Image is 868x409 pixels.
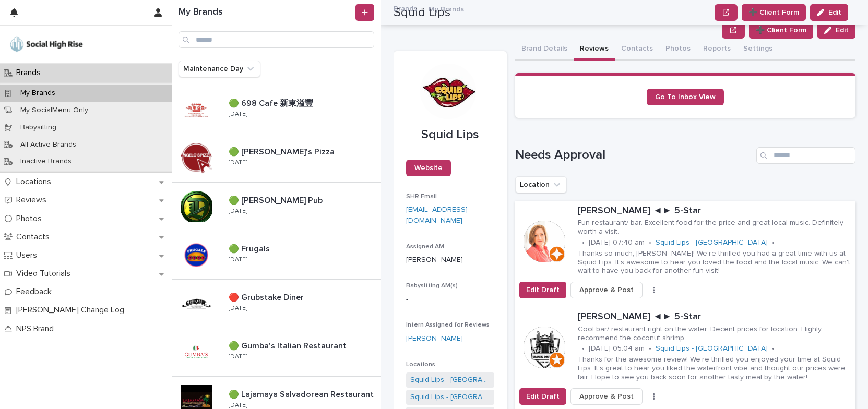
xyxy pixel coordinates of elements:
p: My SocialMenu Only [12,106,97,115]
p: 🟢 Lajamaya Salvadorean Restaurant [229,388,376,400]
a: Website [406,160,451,176]
p: 🟢 698 Cafe 新東溢豐 [229,97,315,109]
span: Assigned AM [406,244,444,250]
p: Babysitting [12,123,65,132]
p: [DATE] 07:40 am [589,238,645,247]
p: 🟢 Gumba's Italian Restaurant [229,339,349,351]
p: • [582,344,585,353]
span: Edit Draft [526,391,560,402]
a: 🟢 [PERSON_NAME] Pub🟢 [PERSON_NAME] Pub [DATE] [172,183,381,231]
p: 🟢 [PERSON_NAME] Pub [229,194,325,206]
p: • [772,344,775,353]
a: 🟢 Gumba's Italian Restaurant🟢 Gumba's Italian Restaurant [DATE] [172,328,381,377]
p: Cool bar/ restaurant right on the water. Decent prices for location. Highly recommend the coconut... [578,325,851,343]
span: Locations [406,362,435,368]
a: [PERSON_NAME] [406,333,463,344]
p: Photos [12,214,50,224]
p: [PERSON_NAME] Change Log [12,305,133,315]
p: Thanks so much, [PERSON_NAME]! We're thrilled you had a great time with us at Squid Lips. It's aw... [578,249,851,275]
p: Thanks for the awesome review! We're thrilled you enjoyed your time at Squid Lips. It's great to ... [578,355,851,381]
a: Brands [394,2,417,14]
a: 🟢 [PERSON_NAME]'s Pizza🟢 [PERSON_NAME]'s Pizza [DATE] [172,134,381,183]
span: Approve & Post [579,285,634,295]
a: 🟢 698 Cafe 新東溢豐🟢 698 Cafe 新東溢豐 [DATE] [172,86,381,134]
button: ➕ Client Form [749,22,813,39]
button: Photos [659,39,697,61]
p: Video Tutorials [12,269,79,279]
p: All Active Brands [12,140,85,149]
button: Brand Details [515,39,574,61]
p: [DATE] [229,256,247,263]
p: [PERSON_NAME] ◄► 5-Star [578,311,851,323]
a: 🟢 Frugals🟢 Frugals [DATE] [172,231,381,280]
p: - [406,294,494,305]
span: Intern Assigned for Reviews [406,322,490,328]
a: Squid Lips - [GEOGRAPHIC_DATA] [656,238,768,247]
p: 🔴 Grubstake Diner [229,291,306,303]
button: Edit Draft [519,282,566,298]
h1: Needs Approval [515,148,752,163]
button: Reports [697,39,737,61]
span: Babysitting AM(s) [406,283,458,289]
span: Edit Draft [526,285,560,295]
p: [DATE] [229,159,247,166]
p: • [772,238,775,247]
button: Approve & Post [570,388,643,405]
p: [DATE] [229,208,247,215]
button: Settings [737,39,779,61]
p: Fun restaurant/ bar. Excellent food for the price and great local music. Definitely worth a visit. [578,219,851,236]
button: Approve & Post [570,282,643,298]
p: Users [12,250,45,260]
button: Edit [817,22,855,39]
span: SHR Email [406,194,437,200]
a: [EMAIL_ADDRESS][DOMAIN_NAME] [406,206,468,224]
p: My Brands [12,89,64,98]
p: • [582,238,585,247]
span: Website [414,164,443,172]
p: Inactive Brands [12,157,80,166]
button: Edit Draft [519,388,566,405]
p: Reviews [12,195,55,205]
input: Search [756,147,855,164]
p: NPS Brand [12,324,62,334]
p: [PERSON_NAME] ◄► 5-Star [578,206,851,217]
p: • [649,238,651,247]
a: 🔴 Grubstake Diner🔴 Grubstake Diner [DATE] [172,280,381,328]
p: • [649,344,651,353]
button: Maintenance Day [179,61,260,77]
h1: My Brands [179,7,353,18]
input: Search [179,31,374,48]
p: [DATE] [229,305,247,312]
p: Contacts [12,232,58,242]
p: Brands [12,68,49,78]
span: Go To Inbox View [655,93,716,101]
span: ➕ Client Form [756,25,806,35]
p: [DATE] [229,402,247,409]
p: [DATE] [229,111,247,118]
p: 🟢 [PERSON_NAME]'s Pizza [229,145,337,157]
p: Squid Lips [406,127,494,142]
button: Location [515,176,567,193]
a: Go To Inbox View [647,89,724,105]
a: [PERSON_NAME] ◄► 5-StarFun restaurant/ bar. Excellent food for the price and great local music. D... [515,201,855,307]
span: Edit [836,27,849,34]
img: o5DnuTxEQV6sW9jFYBBf [8,34,85,55]
p: [DATE] 05:04 am [589,344,645,353]
p: Feedback [12,287,60,297]
button: Contacts [615,39,659,61]
p: [PERSON_NAME] [406,255,494,266]
p: 🟢 Frugals [229,242,272,254]
p: [DATE] [229,353,247,360]
a: Squid Lips - [GEOGRAPHIC_DATA] [410,375,490,386]
a: Squid Lips - [GEOGRAPHIC_DATA] [410,392,490,403]
span: Approve & Post [579,391,634,402]
p: My Brands [429,3,464,14]
button: Reviews [574,39,615,61]
p: Locations [12,177,60,187]
a: Squid Lips - [GEOGRAPHIC_DATA] [656,344,768,353]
